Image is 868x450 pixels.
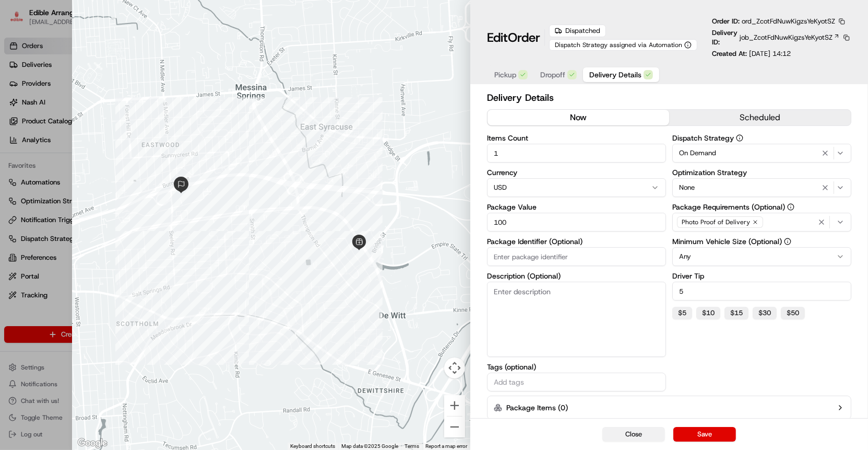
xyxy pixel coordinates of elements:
div: Delivery ID: [712,28,851,47]
button: $30 [753,307,777,319]
span: job_ZcotFdNuwKigzsYeKyotSZ [740,33,833,42]
label: Items Count [487,134,666,142]
button: Save [673,427,736,442]
img: 1736555255976-a54dd68f-1ca7-489b-9aae-adbdc363a1c4 [10,99,29,118]
div: 💻 [88,152,97,160]
label: Tags (optional) [487,363,666,371]
p: Order ID: [712,17,835,26]
button: On Demand [672,144,851,163]
button: Package Items (0) [487,396,851,420]
span: ord_ZcotFdNuwKigzsYeKyotSZ [742,17,835,26]
div: We're available if you need us! [35,110,132,118]
button: $10 [696,307,720,319]
button: Dispatch Strategy assigned via Automation [549,39,697,51]
button: None [672,178,851,197]
input: Enter package value [487,213,666,232]
label: Package Requirements (Optional) [672,203,851,211]
img: Nash [10,10,31,31]
label: Package Identifier (Optional) [487,238,666,245]
label: Description (Optional) [487,272,666,280]
button: $15 [724,307,748,319]
p: Created At: [712,49,791,59]
button: Photo Proof of Delivery [672,213,851,232]
input: Enter items count [487,144,666,163]
input: Clear [27,67,172,78]
div: Dispatched [549,25,606,37]
button: Package Requirements (Optional) [787,203,794,211]
a: job_ZcotFdNuwKigzsYeKyotSZ [740,33,840,42]
button: Keyboard shortcuts [290,443,335,450]
div: Start new chat [35,99,171,110]
a: Terms (opens in new tab) [405,443,419,449]
button: Minimum Vehicle Size (Optional) [784,238,791,245]
a: Powered byPylon [74,176,126,184]
button: Map camera controls [444,357,465,378]
label: Package Items ( 0 ) [506,402,568,413]
h2: Delivery Details [487,90,851,105]
label: Currency [487,169,666,176]
span: Photo Proof of Delivery [682,218,750,226]
a: 💻API Documentation [84,147,172,166]
button: Start new chat [177,102,190,115]
label: Driver Tip [672,272,851,280]
a: 📗Knowledge Base [6,147,84,166]
label: Dispatch Strategy [672,134,851,142]
button: $50 [781,307,805,319]
input: Add tags [492,376,661,388]
span: On Demand [679,148,716,158]
button: $5 [672,307,692,319]
img: Google [75,436,110,450]
span: Dispatch Strategy assigned via Automation [555,41,682,49]
span: Knowledge Base [21,151,80,161]
h1: Edit [487,29,540,46]
span: Dropoff [540,70,565,80]
label: Package Value [487,203,666,211]
button: Zoom out [444,417,465,437]
button: scheduled [669,110,851,125]
label: Optimization Strategy [672,169,851,176]
span: Pylon [104,177,126,184]
a: Report a map error [425,443,467,449]
button: now [487,110,669,125]
span: None [679,183,695,192]
input: Enter package identifier [487,247,666,266]
span: Map data ©2025 Google [341,443,398,449]
div: 📗 [10,152,19,160]
span: Delivery Details [589,70,641,80]
button: Zoom in [444,395,465,416]
button: Dispatch Strategy [736,134,743,142]
label: Minimum Vehicle Size (Optional) [672,238,851,245]
span: [DATE] 14:12 [749,49,791,58]
button: Close [602,427,665,442]
input: Enter driver tip [672,282,851,301]
span: Pickup [494,70,516,80]
p: Welcome 👋 [10,41,190,58]
a: Open this area in Google Maps (opens a new window) [75,436,110,450]
span: Order [508,29,540,46]
span: API Documentation [99,151,168,161]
